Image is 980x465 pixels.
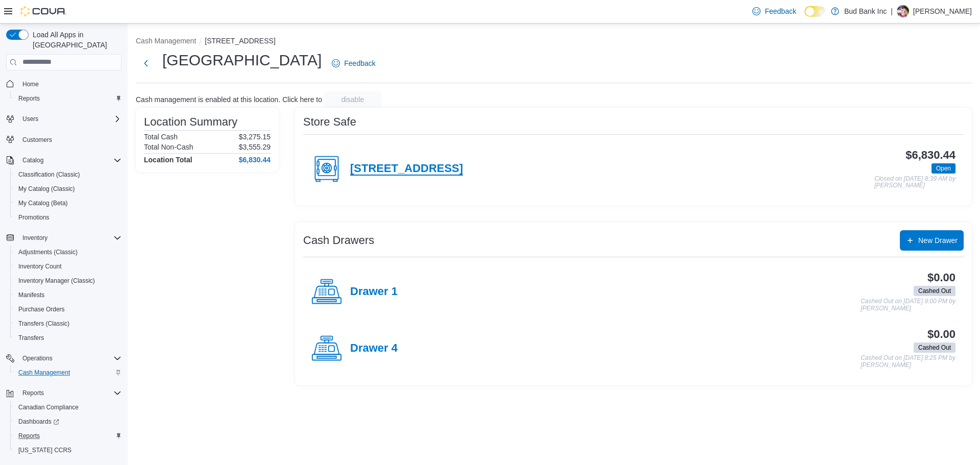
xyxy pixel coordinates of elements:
[303,234,374,247] h3: Cash Drawers
[14,303,69,315] a: Purchase Orders
[22,80,39,88] span: Home
[14,92,121,105] span: Reports
[10,400,126,414] button: Canadian Compliance
[2,132,126,147] button: Customers
[14,401,83,413] a: Canadian Compliance
[2,153,126,167] button: Catalog
[136,36,972,48] nav: An example of EuiBreadcrumbs
[14,415,63,428] a: Dashboards
[765,6,796,16] span: Feedback
[14,366,74,379] a: Cash Management
[136,37,196,45] button: Cash Management
[14,211,121,224] span: Promotions
[22,234,47,242] span: Inventory
[18,113,121,125] span: Users
[844,5,887,17] p: Bud Bank Inc
[18,352,121,364] span: Operations
[2,386,126,400] button: Reports
[14,211,54,224] a: Promotions
[2,112,126,126] button: Users
[162,50,322,70] h1: [GEOGRAPHIC_DATA]
[14,275,99,287] a: Inventory Manager (Classic)
[14,444,121,456] span: Washington CCRS
[10,91,126,106] button: Reports
[18,352,57,364] button: Operations
[22,354,53,362] span: Operations
[10,302,126,316] button: Purchase Orders
[14,197,72,209] a: My Catalog (Beta)
[136,95,322,104] p: Cash management is enabled at this location. Click here to
[10,182,126,196] button: My Catalog (Classic)
[14,289,48,301] a: Manifests
[10,259,126,274] button: Inventory Count
[20,6,66,16] img: Cova
[350,342,398,355] h4: Drawer 4
[14,92,44,105] a: Reports
[239,143,271,151] p: $3,555.29
[905,149,955,161] h3: $6,830.44
[14,197,121,209] span: My Catalog (Beta)
[10,443,126,457] button: [US_STATE] CCRS
[10,429,126,443] button: Reports
[900,230,964,251] button: New Drawer
[144,116,237,128] h3: Location Summary
[18,403,79,411] span: Canadian Compliance
[18,387,48,399] button: Reports
[239,156,271,164] h4: $6,830.44
[18,154,121,166] span: Catalog
[18,113,42,125] button: Users
[18,78,121,90] span: Home
[14,415,121,428] span: Dashboards
[18,232,52,244] button: Inventory
[18,446,71,454] span: [US_STATE] CCRS
[918,343,951,352] span: Cashed Out
[303,116,356,128] h3: Store Safe
[10,316,126,331] button: Transfers (Classic)
[10,167,126,182] button: Classification (Classic)
[891,5,893,17] p: |
[10,365,126,380] button: Cash Management
[144,133,178,141] h6: Total Cash
[18,185,75,193] span: My Catalog (Classic)
[10,288,126,302] button: Manifests
[18,134,56,146] a: Customers
[18,133,121,146] span: Customers
[10,245,126,259] button: Adjustments (Classic)
[14,366,121,379] span: Cash Management
[18,94,40,103] span: Reports
[341,94,364,105] span: disable
[10,196,126,210] button: My Catalog (Beta)
[205,37,275,45] button: [STREET_ADDRESS]
[14,168,84,181] a: Classification (Classic)
[18,154,47,166] button: Catalog
[914,342,955,353] span: Cashed Out
[18,305,65,313] span: Purchase Orders
[748,1,800,21] a: Feedback
[18,369,70,377] span: Cash Management
[874,176,955,189] p: Closed on [DATE] 8:39 AM by [PERSON_NAME]
[18,418,59,426] span: Dashboards
[2,351,126,365] button: Operations
[14,444,76,456] a: [US_STATE] CCRS
[913,5,972,17] p: [PERSON_NAME]
[18,232,121,244] span: Inventory
[18,262,62,271] span: Inventory Count
[350,162,463,176] h4: [STREET_ADDRESS]
[14,260,66,273] a: Inventory Count
[328,53,379,74] a: Feedback
[239,133,271,141] p: $3,275.15
[897,5,909,17] div: Darren Lopes
[136,53,156,74] button: Next
[918,286,951,296] span: Cashed Out
[14,332,121,344] span: Transfers
[18,291,44,299] span: Manifests
[14,275,121,287] span: Inventory Manager (Classic)
[344,58,375,68] span: Feedback
[350,285,398,299] h4: Drawer 1
[18,213,50,222] span: Promotions
[18,387,121,399] span: Reports
[18,248,78,256] span: Adjustments (Classic)
[14,183,79,195] a: My Catalog (Classic)
[14,246,121,258] span: Adjustments (Classic)
[22,136,52,144] span: Customers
